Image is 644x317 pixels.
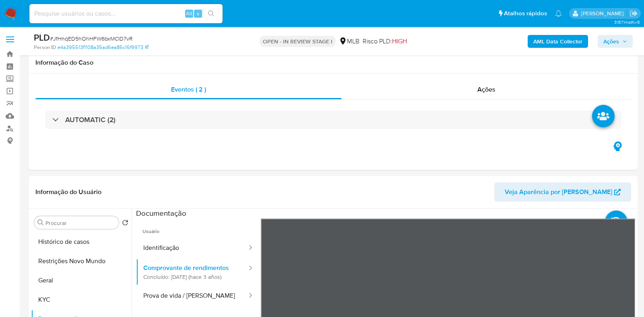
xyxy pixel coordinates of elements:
[505,182,612,202] span: Veja Aparência por [PERSON_NAME]
[477,85,495,94] span: Ações
[339,37,359,46] div: MLB
[122,219,128,228] button: Retornar ao pedido padrão
[45,219,116,227] input: Procurar
[31,252,132,271] button: Restrições Novo Mundo
[203,8,219,19] button: search-icon
[603,35,619,48] span: Ações
[504,9,547,18] span: Atalhos rápidos
[494,182,631,202] button: Veja Aparência por [PERSON_NAME]
[58,44,149,51] a: e4a395513f1108a35ad6ea85c16f9973
[392,37,407,46] span: HIGH
[34,44,56,51] b: Person ID
[35,188,101,196] h1: Informação do Usuário
[598,35,633,48] button: Ações
[528,35,588,48] button: AML Data Collector
[50,35,132,43] span: # JfHnqED5hOhHFW6bxMCID7vR
[533,35,582,48] b: AML Data Collector
[31,232,132,252] button: Histórico de casos
[37,219,44,226] button: Procurar
[31,290,132,309] button: KYC
[45,110,621,129] div: AUTOMATIC (2)
[29,8,223,19] input: Pesquise usuários ou casos...
[35,59,631,67] h1: Informação do Caso
[34,31,50,44] b: PLD
[65,115,116,124] h3: AUTOMATIC (2)
[555,10,562,17] a: Notificações
[197,10,199,17] span: s
[171,85,206,94] span: Eventos ( 2 )
[363,37,407,46] span: Risco PLD:
[31,271,132,290] button: Geral
[630,9,638,18] a: Sair
[186,10,192,17] span: Alt
[581,10,627,17] p: danilo.toledo@mercadolivre.com
[260,36,336,47] p: OPEN - IN REVIEW STAGE I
